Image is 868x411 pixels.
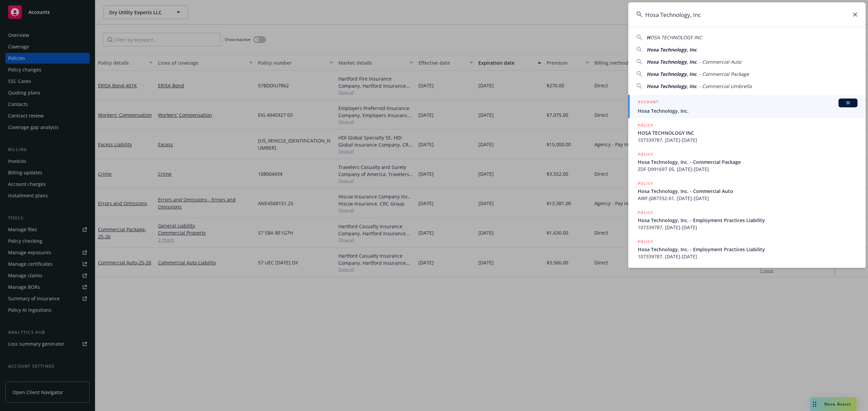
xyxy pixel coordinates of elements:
h5: POLICY [638,238,653,245]
span: 107339787, [DATE]-[DATE] [638,253,857,260]
span: Hosa Technology, Inc. - Commercial Auto [638,188,857,195]
span: . [696,46,698,53]
span: Hosa Technology, Inc [647,46,696,53]
span: . - Commercial Package [696,71,749,77]
span: H [647,34,650,41]
span: Hosa Technology, Inc [647,71,696,77]
h5: POLICY [638,122,653,129]
a: POLICYHosa Technology, Inc. - Commercial AutoAWF-J087332-01, [DATE]-[DATE] [628,176,866,205]
input: Search... [628,2,866,27]
a: POLICYHosa Technology, Inc. - Employment Practices Liability107339787, [DATE]-[DATE] [628,235,866,264]
span: 107339787, [DATE]-[DATE] [638,224,857,231]
span: 107339787, [DATE]-[DATE] [638,136,857,144]
span: Hosa Technology, Inc. [638,107,857,114]
span: OSA TECHNOLOGY INC [650,34,702,41]
h5: POLICY [638,209,653,216]
span: Hosa Technology, Inc. - Commercial Package [638,158,857,166]
span: Hosa Technology, Inc. - Employment Practices Liability [638,217,857,224]
span: . - Commercial Auto [696,59,741,65]
span: BI [841,100,855,106]
a: ACCOUNTBIHosa Technology, Inc. [628,95,866,118]
h5: POLICY [638,151,653,158]
span: Hosa Technology, Inc [647,59,696,65]
a: POLICYHosa Technology, Inc. - Commercial PackageZDF D991697 05, [DATE]-[DATE] [628,147,866,176]
a: POLICYHOSA TECHNOLOGY INC107339787, [DATE]-[DATE] [628,118,866,147]
span: . - Commercial Umbrella [696,83,752,89]
h5: POLICY [638,180,653,187]
span: AWF-J087332-01, [DATE]-[DATE] [638,195,857,202]
a: POLICYHosa Technology, Inc. - Employment Practices Liability107339787, [DATE]-[DATE] [628,205,866,235]
span: Hosa Technology, Inc. - Employment Practices Liability [638,246,857,253]
span: Hosa Technology, Inc [647,83,696,89]
span: ZDF D991697 05, [DATE]-[DATE] [638,166,857,173]
h5: ACCOUNT [638,99,658,107]
span: HOSA TECHNOLOGY INC [638,129,857,136]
